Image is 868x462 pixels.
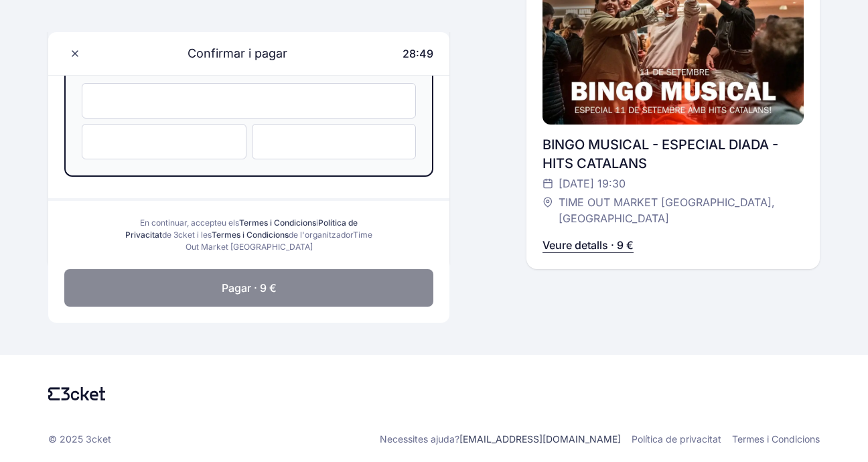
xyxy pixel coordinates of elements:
[96,135,232,148] iframe: Campo de entrada seguro de la fecha de caducidad
[459,433,621,445] a: [EMAIL_ADDRESS][DOMAIN_NAME]
[732,433,820,446] a: Termes i Condicions
[64,269,433,307] button: Pagar · 9 €
[266,135,403,148] iframe: Campo de entrada seguro para el CVC
[403,47,433,60] span: 28:49
[239,218,316,228] a: Termes i Condicions
[171,44,287,63] span: Confirmar i pagar
[632,433,721,446] a: Política de privacitat
[542,237,634,253] p: Veure detalls · 9 €
[542,135,804,173] div: BINGO MUSICAL - ESPECIAL DIADA - HITS CATALANS
[123,217,374,253] div: En continuar, accepteu els i de 3cket i les de l'organitzador
[380,433,621,446] p: Necessites ajuda?
[96,94,402,107] iframe: Campo de entrada seguro del número de tarjeta
[559,194,790,226] span: TIME OUT MARKET [GEOGRAPHIC_DATA], [GEOGRAPHIC_DATA]
[48,433,111,446] p: © 2025 3cket
[222,280,277,296] span: Pagar · 9 €
[212,230,289,240] a: Termes i Condicions
[559,175,626,191] span: [DATE] 19:30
